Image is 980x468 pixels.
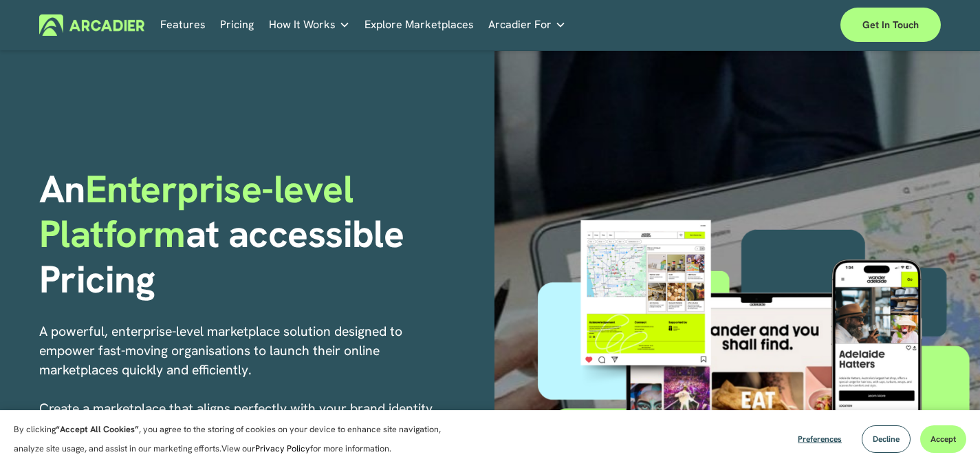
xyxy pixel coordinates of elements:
a: Explore Marketplaces [364,14,474,36]
a: folder dropdown [488,14,566,36]
span: Enterprise-level Platform [39,164,362,259]
h1: An at accessible Pricing [39,167,485,302]
p: By clicking , you agree to the storing of cookies on your device to enhance site navigation, anal... [14,420,461,458]
a: Get in touch [840,8,941,42]
span: Preferences [798,434,842,445]
button: Decline [862,425,911,453]
a: Pricing [220,14,254,36]
img: Arcadier [39,14,144,36]
a: Privacy Policy [255,443,310,454]
a: folder dropdown [269,14,350,36]
span: Arcadier For [488,15,552,34]
strong: “Accept All Cookies” [56,423,139,435]
button: Preferences [787,425,852,453]
iframe: Chat Widget [911,402,980,468]
span: How It Works [269,15,336,34]
a: Features [160,14,206,36]
span: Decline [873,434,900,445]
